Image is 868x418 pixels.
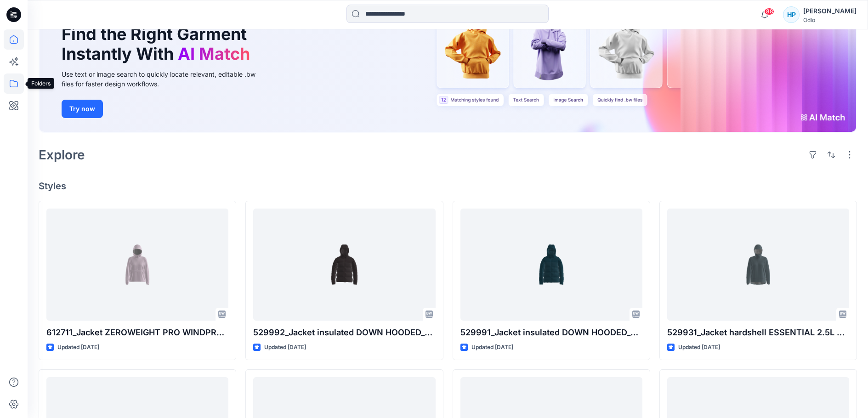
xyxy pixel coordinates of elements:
a: 529991_Jacket insulated DOWN HOODED_SMS_3D [460,209,642,321]
div: [PERSON_NAME] [803,6,857,17]
div: Odlo [803,17,857,23]
p: Updated [DATE] [57,343,99,352]
p: Updated [DATE] [471,343,513,352]
p: 529931_Jacket hardshell ESSENTIAL 2.5L WATERPROOF_SMS_3D [667,326,849,339]
a: 612711_Jacket ZEROWEIGHT PRO WINDPROOF ANORAK_SMS_3D [46,209,228,321]
span: AI Match [178,44,250,64]
p: Updated [DATE] [678,343,720,352]
p: Updated [DATE] [264,343,306,352]
h4: Styles [39,181,857,192]
h2: Explore [39,147,85,162]
a: 529931_Jacket hardshell ESSENTIAL 2.5L WATERPROOF_SMS_3D [667,209,849,321]
p: 529991_Jacket insulated DOWN HOODED_SMS_3D [460,326,642,339]
div: HP [783,6,800,23]
p: 529992_Jacket insulated DOWN HOODED_SMS_3D [253,326,435,339]
div: Use text or image search to quickly locate relevant, editable .bw files for faster design workflows. [62,69,268,89]
button: Try now [62,100,103,118]
h1: Find the Right Garment Instantly With [62,24,255,64]
span: 88 [764,8,774,15]
p: 612711_Jacket ZEROWEIGHT PRO WINDPROOF ANORAK_SMS_3D [46,326,228,339]
a: 529992_Jacket insulated DOWN HOODED_SMS_3D [253,209,435,321]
